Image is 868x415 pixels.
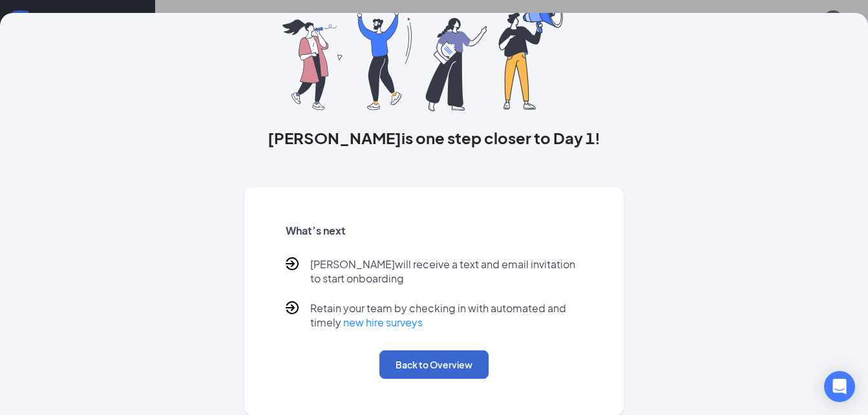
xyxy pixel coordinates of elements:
[310,301,582,330] p: Retain your team by checking in with automated and timely
[343,315,423,329] a: new hire surveys
[824,371,855,402] div: Open Intercom Messenger
[286,224,582,238] h5: What’s next
[244,127,624,149] h3: [PERSON_NAME] is one step closer to Day 1!
[379,350,489,379] button: Back to Overview
[310,257,582,286] p: [PERSON_NAME] will receive a text and email invitation to start onboarding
